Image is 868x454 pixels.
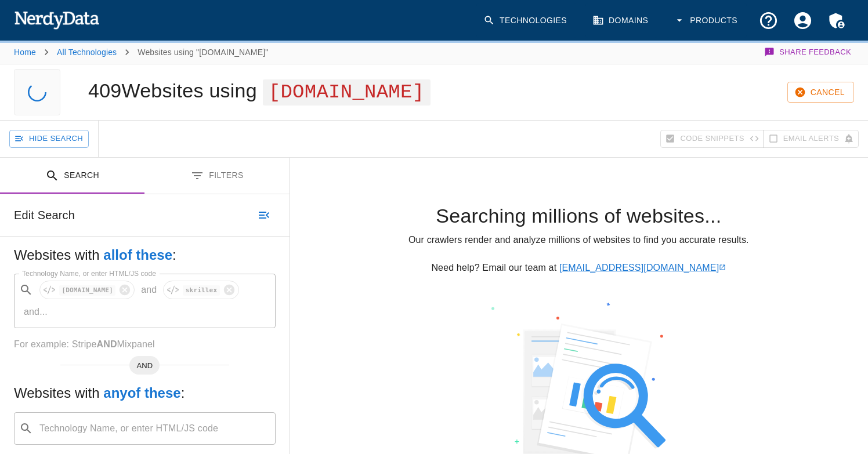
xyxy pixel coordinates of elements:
a: All Technologies [57,48,117,57]
button: Admin Menu [820,3,854,38]
h4: Searching millions of websites... [308,204,849,228]
button: Cancel [787,82,854,103]
label: Technology Name, or enter HTML/JS code [22,268,156,278]
p: and [136,283,161,297]
h6: Edit Search [14,206,75,224]
a: Home [14,48,36,57]
p: Our crawlers render and analyze millions of websites to find you accurate results. Need help? Ema... [308,233,849,275]
a: Technologies [476,3,576,38]
p: For example: Stripe Mixpanel [14,337,276,351]
button: Account Settings [786,3,820,38]
h1: 409 Websites using [88,79,431,101]
a: Domains [585,3,657,38]
a: [EMAIL_ADDRESS][DOMAIN_NAME] [559,263,726,273]
button: Support and Documentation [751,3,786,38]
button: Share Feedback [762,41,854,64]
button: Filters [144,158,289,194]
img: NerdyData.com [14,8,99,31]
button: Hide Search [9,130,89,148]
h5: Websites with : [14,384,276,402]
p: Websites using "[DOMAIN_NAME]" [138,46,268,58]
b: all of these [103,247,172,263]
button: Products [667,3,747,38]
b: any of these [103,385,180,401]
h5: Websites with : [14,246,276,264]
b: AND [96,339,117,349]
span: [DOMAIN_NAME] [263,79,431,106]
nav: breadcrumb [14,41,268,64]
span: AND [129,360,160,372]
p: and ... [19,305,52,319]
